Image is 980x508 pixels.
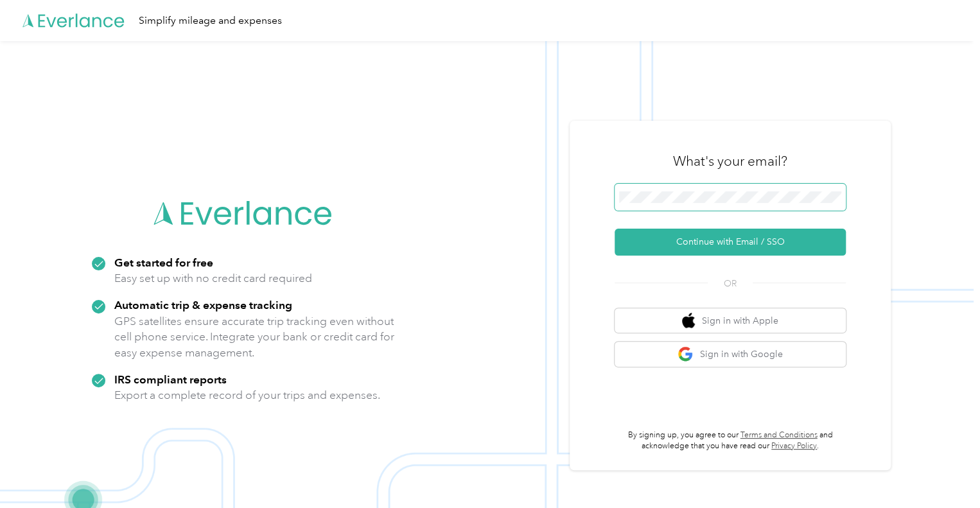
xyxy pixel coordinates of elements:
[678,346,694,362] img: google logo
[139,13,282,29] div: Simplify mileage and expenses
[615,342,846,367] button: google logoSign in with Google
[708,277,753,290] span: OR
[615,430,846,452] p: By signing up, you agree to our and acknowledge that you have read our .
[114,270,312,286] p: Easy set up with no credit card required
[740,430,818,440] a: Terms and Conditions
[615,229,846,256] button: Continue with Email / SSO
[114,256,213,269] strong: Get started for free
[682,313,695,329] img: apple logo
[114,313,395,361] p: GPS satellites ensure accurate trip tracking even without cell phone service. Integrate your bank...
[615,308,846,333] button: apple logoSign in with Apple
[114,372,227,386] strong: IRS compliant reports
[114,387,380,403] p: Export a complete record of your trips and expenses.
[771,441,817,451] a: Privacy Policy
[673,152,787,170] h3: What's your email?
[114,298,292,311] strong: Automatic trip & expense tracking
